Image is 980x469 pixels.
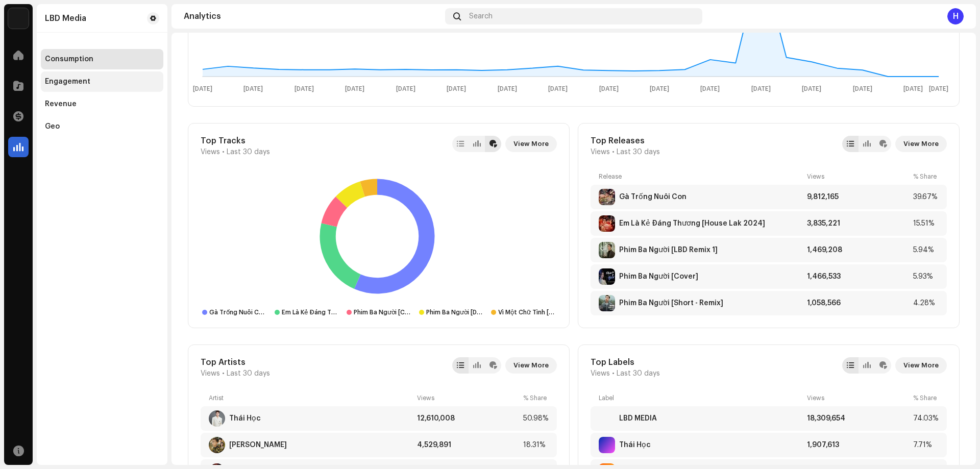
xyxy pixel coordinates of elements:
div: Release [599,172,803,181]
text: [DATE] [548,86,568,92]
text: [DATE] [599,86,619,92]
span: • [612,369,615,378]
re-m-nav-item: Consumption [41,49,163,69]
div: % Share [913,394,939,402]
div: Nguyễn Vĩ [229,441,287,449]
text: [DATE] [193,86,212,92]
div: Revenue [45,100,77,108]
div: % Share [523,394,549,402]
div: 1,058,566 [807,299,909,307]
span: View More [903,134,939,154]
img: 245D8819-B200-484B-BF9D-21106618602A [209,410,225,427]
text: [DATE] [903,86,923,92]
span: Last 30 days [227,148,270,156]
span: • [222,148,225,156]
div: 12,610,008 [417,414,519,423]
text: [DATE] [447,86,466,92]
text: [DATE] [700,86,720,92]
div: 9,812,165 [807,193,909,201]
span: • [612,148,615,156]
span: Views [201,148,220,156]
div: 15.51% [913,219,939,228]
div: 5.94% [913,246,939,254]
div: 4,529,891 [417,441,519,449]
div: H [947,8,964,24]
text: [DATE] [751,86,771,92]
text: [DATE] [345,86,364,92]
re-m-nav-item: Revenue [41,94,163,114]
div: LBD MEDIA [619,414,657,423]
img: C5B6D33B-3C0E-4B9A-92BA-65C3072AF71E [599,215,615,232]
text: [DATE] [243,86,263,92]
img: 4CC994D0-CB2F-47EE-B1E7-3C358285412B [599,295,615,311]
div: 39.67% [913,193,939,201]
div: Engagement [45,78,90,86]
span: • [222,369,225,378]
div: % Share [913,172,939,181]
div: Em Là Kẻ Đáng Thương [House Lak 2024] [619,219,765,228]
text: [DATE] [802,86,821,92]
div: 3,835,221 [807,219,909,228]
div: Top Tracks [201,136,270,146]
span: Last 30 days [227,369,270,378]
span: View More [903,355,939,376]
div: 1,469,208 [807,246,909,254]
span: Last 30 days [617,148,660,156]
div: Gà Trống Nuôi Con [209,308,266,316]
div: Views [807,172,909,181]
button: View More [505,357,557,374]
span: View More [513,355,549,376]
img: B84B75D8-6BC8-4F96-8483-EB41D63AA126 [599,410,615,427]
span: Views [591,148,610,156]
div: Views [417,394,519,402]
span: Last 30 days [617,369,660,378]
img: C2C74F7B-7205-490D-9D83-B08C865D18DB [209,437,225,453]
span: View More [513,134,549,154]
div: Gà Trống Nuôi Con [619,193,687,201]
span: Search [469,12,493,20]
div: Top Labels [591,357,660,367]
div: Consumption [45,55,93,63]
div: 7.71% [913,441,939,449]
div: Thái Học [229,414,261,423]
div: Geo [45,122,60,131]
div: 4.28% [913,299,939,307]
div: Views [807,394,909,402]
div: Thái Học [619,441,651,449]
div: Top Artists [201,357,270,367]
div: 18,309,654 [807,414,909,423]
text: [DATE] [396,86,415,92]
span: Views [201,369,220,378]
div: 1,907,613 [807,441,909,449]
text: [DATE] [853,86,872,92]
div: Phim Ba Người [LBD Remix 1] [619,246,718,254]
div: LBD Media [45,14,86,22]
div: Phim Ba Người [Cover] [619,273,698,281]
div: 5.93% [913,273,939,281]
re-m-nav-item: Engagement [41,71,163,92]
div: Phim Ba Người [Short - Remix] [619,299,723,307]
text: [DATE] [650,86,669,92]
text: [DATE] [929,86,948,92]
div: Vì Một Chữ Tình [Remix LBD] [498,308,555,316]
div: Phim Ba Người [Cover] [354,308,411,316]
span: Views [591,369,610,378]
div: Analytics [184,12,441,20]
text: [DATE] [498,86,517,92]
img: 53418B3D-D0C9-47F0-982C-1E0D13F9AE72 [599,242,615,258]
div: Em Là Kẻ Đáng Thương [House Lak 2024] [282,308,339,316]
div: 1,466,533 [807,273,909,281]
div: Top Releases [591,136,660,146]
img: 7FBBB78B-DB6B-40EA-BA37-3BA6D6E11C09 [599,189,615,205]
div: Phim Ba Người [Dj Hyena] [426,308,483,316]
div: 74.03% [913,414,939,423]
button: View More [895,136,947,152]
div: 18.31% [523,441,549,449]
button: View More [505,136,557,152]
img: D41D2CE7-061E-4FAC-AD42-8D82E9181AC2 [599,268,615,285]
re-m-nav-item: Geo [41,116,163,137]
img: de0d2825-999c-4937-b35a-9adca56ee094 [8,8,29,29]
text: [DATE] [295,86,314,92]
div: Label [599,394,803,402]
div: Artist [209,394,413,402]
